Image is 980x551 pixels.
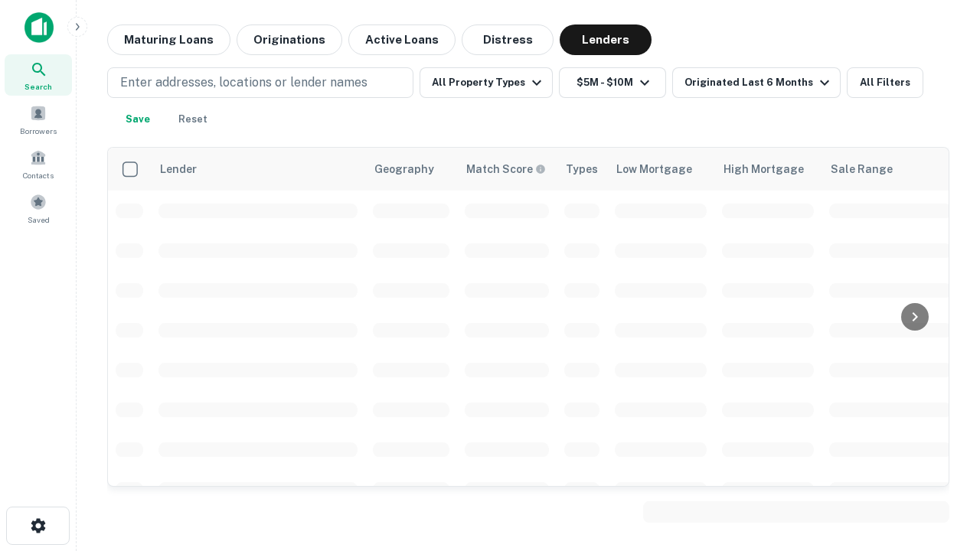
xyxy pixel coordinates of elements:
span: Contacts [23,169,54,181]
span: Search [24,80,52,93]
div: Capitalize uses an advanced AI algorithm to match your search with the best lender. The match sco... [466,161,546,178]
button: All Property Types [420,67,553,98]
img: capitalize-icon.png [24,12,54,43]
button: Originated Last 6 Months [672,67,841,98]
th: Sale Range [822,148,959,191]
button: All Filters [847,67,923,98]
th: Types [557,148,607,191]
button: Distress [462,24,554,55]
a: Contacts [5,143,72,184]
span: Saved [28,214,50,226]
button: Maturing Loans [107,24,230,55]
a: Saved [5,187,72,229]
a: Borrowers [5,99,72,140]
div: Geography [374,160,434,178]
p: Enter addresses, locations or lender names [120,73,367,92]
h6: Match Score [466,161,543,178]
button: $5M - $10M [559,67,666,98]
button: Lenders [560,24,652,55]
div: Lender [160,160,197,178]
div: Originated Last 6 Months [684,73,834,92]
div: High Mortgage [724,160,804,178]
th: Low Mortgage [607,148,714,191]
th: High Mortgage [714,148,822,191]
a: Search [5,54,72,96]
th: Geography [365,148,457,191]
button: Originations [237,24,342,55]
th: Capitalize uses an advanced AI algorithm to match your search with the best lender. The match sco... [457,148,557,191]
button: Reset [168,104,217,135]
button: Active Loans [348,24,456,55]
iframe: Chat Widget [903,380,980,453]
button: Enter addresses, locations or lender names [107,67,413,98]
th: Lender [151,148,365,191]
button: Save your search to get updates of matches that match your search criteria. [113,104,162,135]
div: Sale Range [831,160,893,178]
div: Low Mortgage [616,160,692,178]
span: Borrowers [20,125,57,137]
div: Types [566,160,598,178]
